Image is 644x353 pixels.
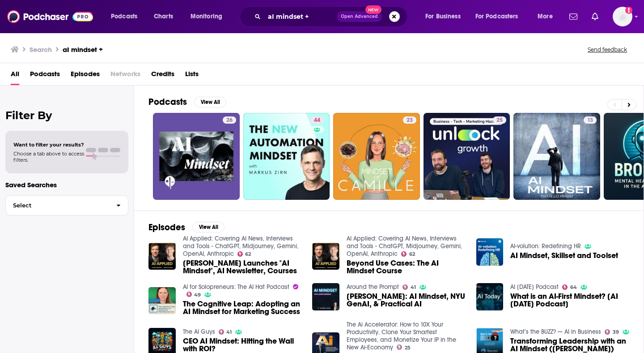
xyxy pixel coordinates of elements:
[105,9,149,24] button: open menu
[538,10,553,23] span: More
[183,235,298,258] a: AI Applied: Covering AI News, Interviews and Tools - ChatGPT, Midjourney, Gemini, OpenAI, Anthropic
[30,67,60,85] a: Podcasts
[496,116,503,125] span: 25
[493,116,506,124] a: 25
[476,283,504,310] img: What is an AI-First Mindset? [AI Today Podcast]
[110,67,140,85] span: Networks
[245,252,251,256] span: 62
[13,142,84,148] span: Want to filter your results?
[365,5,381,14] span: New
[148,287,176,314] img: The Cognitive Leap: Adopting an AI Mindset for Marketing Success
[407,116,413,125] span: 23
[183,259,302,275] a: Conor Grennan Launches "AI Mindset", AI Newsletter, Courses
[409,252,415,256] span: 62
[183,337,302,353] a: CEO AI Mindset: Hitting the Wall with ROI?
[513,113,600,200] a: 13
[510,252,618,259] a: AI Mindset, Skillset and Toolset
[184,9,234,24] button: open menu
[183,328,215,336] a: The AI Guys
[510,337,629,353] span: Transforming Leadership with an AI Mindset ([PERSON_NAME])
[186,292,201,297] a: 49
[312,283,339,310] img: Conor Grennan: AI Mindset, NYU GenAI, & Practical AI
[183,300,302,315] a: The Cognitive Leap: Adopting an AI Mindset for Marketing Success
[151,67,174,85] a: Credits
[347,259,466,275] a: Beyond Use Cases: The AI Mindset Course
[13,151,84,163] span: Choose a tab above to access filters.
[613,330,619,334] span: 39
[226,116,233,125] span: 26
[562,284,577,290] a: 64
[337,11,382,22] button: Open AdvancedNew
[7,8,93,25] img: Podchaser - Follow, Share and Rate Podcasts
[411,285,416,289] span: 41
[347,321,456,351] a: The Ai Accelerator: How to 10X Your Productivity, Clone Your Smartest Employees, and Monetize You...
[347,283,399,291] a: Around the Prompt
[111,10,137,23] span: Podcasts
[194,293,201,297] span: 49
[312,243,339,270] a: Beyond Use Cases: The AI Mindset Course
[531,9,564,24] button: open menu
[183,283,289,291] a: AI for Solopreneurs: The AI Hat Podcast
[11,67,19,85] a: All
[30,45,52,54] h3: Search
[183,259,302,275] span: [PERSON_NAME] Launches "AI Mindset", AI Newsletter, Courses
[405,346,411,350] span: 25
[588,9,602,24] a: Show notifications dropdown
[148,96,187,108] h2: Podcasts
[476,238,504,266] img: AI Mindset, Skillset and Toolset
[475,10,518,23] span: For Podcasters
[510,328,601,336] a: What’s the BUZZ? — AI in Business
[223,116,236,124] a: 26
[192,222,225,232] button: View All
[248,6,416,27] div: Search podcasts, credits, & more...
[148,9,178,24] a: Charts
[185,67,199,85] a: Lists
[605,329,619,335] a: 39
[5,109,128,122] h2: Filter By
[470,9,531,24] button: open menu
[63,45,103,54] h3: aI mindset +
[401,251,415,257] a: 62
[566,9,581,24] a: Show notifications dropdown
[148,243,176,270] img: Conor Grennan Launches "AI Mindset", AI Newsletter, Courses
[570,285,577,289] span: 64
[510,242,581,250] a: AI-volution: Redefining HR
[625,7,632,14] svg: Add a profile image
[584,116,597,124] a: 13
[5,181,128,189] p: Saved Searches
[314,116,320,125] span: 44
[613,7,632,26] img: User Profile
[194,97,226,108] button: View All
[148,222,185,233] h2: Episodes
[310,116,324,124] a: 44
[341,14,378,19] span: Open Advanced
[587,116,593,125] span: 13
[237,251,251,257] a: 62
[153,113,240,200] a: 26
[333,113,420,200] a: 23
[510,337,629,353] a: Transforming Leadership with an AI Mindset (Matt Lewis)
[510,293,629,308] span: What is an AI-First Mindset? [AI [DATE] Podcast]
[613,7,632,26] span: Logged in as BGpodcasts
[347,293,466,308] a: Conor Grennan: AI Mindset, NYU GenAI, & Practical AI
[419,9,472,24] button: open menu
[71,67,100,85] a: Episodes
[510,283,559,291] a: AI Today Podcast
[6,202,109,208] span: Select
[148,96,226,108] a: PodcastsView All
[425,10,461,23] span: For Business
[347,293,466,308] span: [PERSON_NAME]: AI Mindset, NYU GenAI, & Practical AI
